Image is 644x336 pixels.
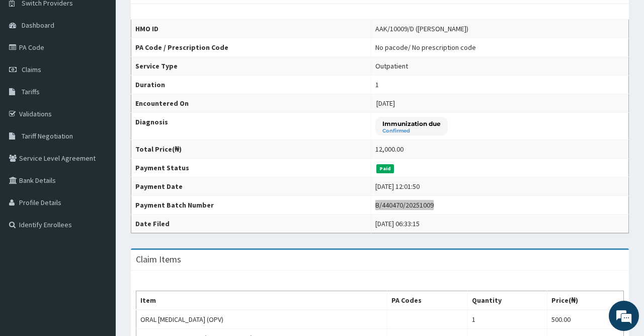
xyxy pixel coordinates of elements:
th: Total Price(₦) [131,140,371,159]
span: Paid [376,164,394,173]
th: PA Codes [387,291,468,310]
div: No pacode / No prescription code [375,42,476,52]
span: Claims [22,65,41,74]
div: [DATE] 12:01:50 [375,181,420,191]
p: Immunization due [382,119,441,128]
div: B/440470/20251009 [375,200,434,210]
td: ORAL [MEDICAL_DATA] (OPV) [136,310,387,329]
div: [DATE] 06:33:15 [375,219,420,229]
th: Service Type [131,57,371,76]
div: Chat with us now [52,56,169,70]
th: HMO ID [131,20,371,38]
div: Outpatient [375,61,408,71]
span: Tariffs [22,87,40,96]
span: Tariff Negotiation [22,131,73,141]
th: PA Code / Prescription Code [131,38,371,57]
th: Date Filed [131,215,371,233]
div: Minimize live chat window [165,5,189,29]
div: 1 [375,80,379,90]
span: [DATE] [376,99,395,108]
th: Duration [131,76,371,94]
th: Payment Status [131,159,371,177]
span: Dashboard [22,21,54,30]
th: Item [136,291,387,310]
td: 500.00 [547,310,624,329]
div: AAK/10009/D ([PERSON_NAME]) [375,24,468,34]
th: Quantity [468,291,547,310]
img: d_794563401_company_1708531726252_794563401 [19,50,41,76]
th: Diagnosis [131,113,371,140]
h3: Claim Items [136,255,181,264]
th: Price(₦) [547,291,624,310]
td: 1 [468,310,547,329]
th: Payment Date [131,177,371,196]
div: 12,000.00 [375,144,404,154]
textarea: Type your message and hit 'Enter' [5,227,192,262]
th: Payment Batch Number [131,196,371,215]
th: Encountered On [131,94,371,113]
small: Confirmed [382,128,441,133]
span: We're online! [58,103,139,205]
